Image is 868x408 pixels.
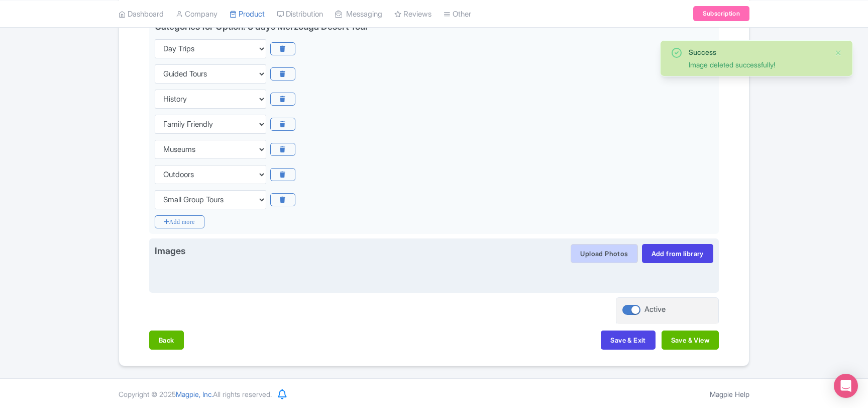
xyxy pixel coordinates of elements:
button: Back [149,331,184,350]
div: Copyright © 2025 All rights reserved. [113,389,278,399]
span: Images [155,244,185,260]
div: Image deleted successfully! [689,59,826,70]
a: Add from library [642,244,713,263]
div: Open Intercom Messenger [834,374,858,398]
div: Active [644,304,666,315]
a: Subscription [693,6,749,21]
a: Magpie Help [710,390,749,398]
button: Upload Photos [571,244,637,263]
i: Add more [155,215,204,228]
span: Magpie, Inc. [176,390,213,398]
button: Save & View [662,331,719,350]
button: Close [834,47,842,59]
div: Categories for Option: 3 days Merzouga Desert Tour [155,21,369,32]
button: Save & Exit [601,331,655,350]
div: Success [689,47,826,57]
